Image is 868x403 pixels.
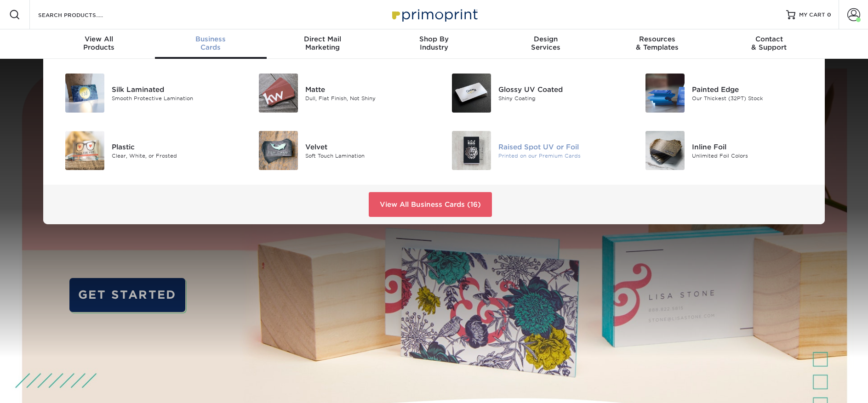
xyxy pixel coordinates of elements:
img: Plastic Business Cards [65,131,104,170]
span: View All [43,35,155,43]
img: Matte Business Cards [259,74,298,113]
a: Inline Foil Business Cards Inline Foil Unlimited Foil Colors [634,127,814,174]
img: Glossy UV Coated Business Cards [452,74,491,113]
div: Smooth Protective Lamination [112,94,234,102]
div: Marketing [267,35,378,51]
a: Shop ByIndustry [378,29,490,59]
div: Cards [155,35,267,51]
a: Raised Spot UV or Foil Business Cards Raised Spot UV or Foil Printed on our Premium Cards [441,127,621,174]
img: Velvet Business Cards [259,131,298,170]
div: Silk Laminated [112,84,234,94]
a: Plastic Business Cards Plastic Clear, White, or Frosted [54,127,234,174]
a: Direct MailMarketing [267,29,378,59]
span: MY CART [799,11,825,19]
span: Resources [601,35,713,43]
input: SEARCH PRODUCTS..... [37,9,127,20]
span: Contact [713,35,825,43]
a: Matte Business Cards Matte Dull, Flat Finish, Not Shiny [248,70,428,116]
a: BusinessCards [155,29,267,59]
div: Our Thickest (32PT) Stock [692,94,814,102]
a: Silk Laminated Business Cards Silk Laminated Smooth Protective Lamination [54,70,234,116]
span: Design [490,35,601,43]
div: Velvet [305,142,427,152]
div: Shiny Coating [498,94,620,102]
div: Soft Touch Lamination [305,152,427,159]
div: Products [43,35,155,51]
img: Inline Foil Business Cards [645,131,685,170]
a: View All Business Cards (16) [369,192,492,217]
a: Resources& Templates [601,29,713,59]
a: Glossy UV Coated Business Cards Glossy UV Coated Shiny Coating [441,70,621,116]
div: Services [490,35,601,51]
img: Silk Laminated Business Cards [65,74,104,113]
div: Matte [305,84,427,94]
div: Raised Spot UV or Foil [498,142,620,152]
span: Direct Mail [267,35,378,43]
a: Contact& Support [713,29,825,59]
img: Primoprint [388,5,480,24]
span: Business [155,35,267,43]
div: Industry [378,35,490,51]
div: Printed on our Premium Cards [498,152,620,159]
img: Raised Spot UV or Foil Business Cards [452,131,491,170]
div: Inline Foil [692,142,814,152]
span: Shop By [378,35,490,43]
div: Clear, White, or Frosted [112,152,234,159]
div: & Templates [601,35,713,51]
div: Plastic [112,142,234,152]
div: Glossy UV Coated [498,84,620,94]
span: 0 [827,11,831,18]
a: Velvet Business Cards Velvet Soft Touch Lamination [248,127,428,174]
a: Painted Edge Business Cards Painted Edge Our Thickest (32PT) Stock [634,70,814,116]
div: Dull, Flat Finish, Not Shiny [305,94,427,102]
a: DesignServices [490,29,601,59]
div: Unlimited Foil Colors [692,152,814,159]
img: Painted Edge Business Cards [645,74,685,113]
a: View AllProducts [43,29,155,59]
div: & Support [713,35,825,51]
div: Painted Edge [692,84,814,94]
